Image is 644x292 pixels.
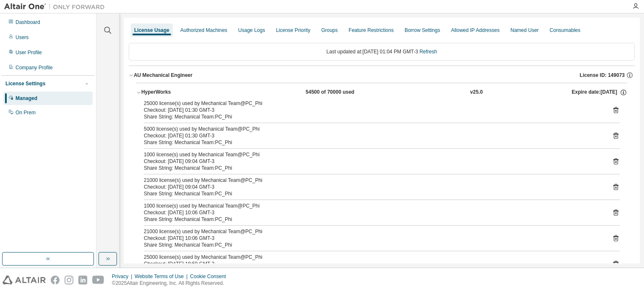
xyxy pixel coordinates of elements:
div: Share String: Mechanical Team:PC_Phi [144,113,600,120]
div: Feature Restrictions [349,27,394,34]
div: Usage Logs [238,27,265,34]
div: Privacy [112,273,135,280]
div: Groups [321,27,338,34]
div: Checkout: [DATE] 01:30 GMT-3 [144,107,600,113]
div: License Usage [134,27,169,34]
div: Share String: Mechanical Team:PC_Phi [144,190,600,197]
div: 1000 license(s) used by Mechanical Team@PC_Phi [144,203,600,209]
img: linkedin.svg [78,276,87,284]
div: Share String: Mechanical Team:PC_Phi [144,216,600,223]
div: Checkout: [DATE] 18:59 GMT-3 [144,260,600,267]
div: AU Mechanical Engineer [134,72,192,79]
div: Checkout: [DATE] 09:04 GMT-3 [144,158,600,165]
div: License Settings [5,80,45,87]
div: Company Profile [16,64,53,71]
div: v25.0 [470,89,483,96]
div: Share String: Mechanical Team:PC_Phi [144,242,600,248]
div: Dashboard [16,19,40,26]
div: Website Terms of Use [135,273,190,280]
div: On Prem [16,109,36,116]
div: 21000 license(s) used by Mechanical Team@PC_Phi [144,228,600,235]
button: HyperWorks54500 of 70000 usedv25.0Expire date:[DATE] [136,83,627,102]
div: Authorized Machines [180,27,227,34]
div: Managed [16,95,37,102]
div: Cookie Consent [190,273,231,280]
a: Refresh [419,49,437,55]
div: Allowed IP Addresses [451,27,500,34]
div: Share String: Mechanical Team:PC_Phi [144,139,600,146]
button: AU Mechanical EngineerLicense ID: 149073 [129,66,635,84]
img: Altair One [4,3,109,11]
div: Named User [510,27,538,34]
div: HyperWorks [141,89,217,96]
div: Users [16,34,29,41]
span: License ID: 149073 [580,72,625,79]
div: Checkout: [DATE] 10:06 GMT-3 [144,235,600,242]
div: Share String: Mechanical Team:PC_Phi [144,165,600,171]
div: Borrow Settings [405,27,440,34]
div: Consumables [550,27,580,34]
div: Checkout: [DATE] 09:04 GMT-3 [144,184,600,190]
div: Checkout: [DATE] 01:30 GMT-3 [144,132,600,139]
img: altair_logo.svg [3,276,46,284]
div: 54500 of 70000 used [306,89,381,96]
div: 1000 license(s) used by Mechanical Team@PC_Phi [144,151,600,158]
div: License Priority [276,27,310,34]
div: Expire date: [DATE] [572,89,627,96]
img: facebook.svg [51,276,60,284]
div: Last updated at: [DATE] 01:04 PM GMT-3 [129,43,635,61]
div: 5000 license(s) used by Mechanical Team@PC_Phi [144,126,600,132]
div: Checkout: [DATE] 10:06 GMT-3 [144,209,600,216]
img: instagram.svg [65,276,73,284]
div: User Profile [16,49,42,56]
img: youtube.svg [92,276,104,284]
div: 25000 license(s) used by Mechanical Team@PC_Phi [144,100,600,107]
div: 25000 license(s) used by Mechanical Team@PC_Phi [144,254,600,260]
p: © 2025 Altair Engineering, Inc. All Rights Reserved. [112,280,231,287]
div: 21000 license(s) used by Mechanical Team@PC_Phi [144,177,600,184]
